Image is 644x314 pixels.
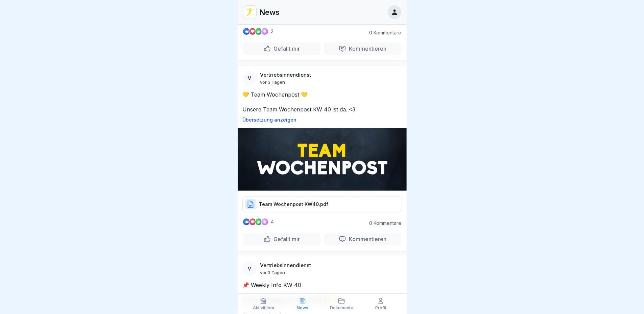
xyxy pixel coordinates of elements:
[259,201,328,208] p: Team Wochenpost KW40.pdf
[260,262,311,268] p: Vertriebsinnendienst
[364,220,401,226] p: 0 Kommentare
[271,219,274,225] p: 4
[242,262,257,276] div: V
[253,306,274,310] p: Aktivitäten
[346,236,386,242] p: Kommentieren
[271,29,273,34] p: 2
[375,306,386,310] p: Profil
[297,306,308,310] p: News
[260,270,285,275] p: vor 3 Tagen
[242,204,402,211] a: Team Wochenpost KW40.pdf
[271,45,300,52] p: Gefällt mir
[330,306,353,310] p: Dokumente
[242,117,402,123] p: Übersetzung anzeigen
[260,72,311,78] p: Vertriebsinnendienst
[259,8,280,17] p: News
[242,91,402,113] p: 💛 Team Wochenpost 💛 Unsere Team Wochenpost KW 40 ist da. <3
[242,71,257,85] div: V
[364,30,401,35] p: 0 Kommentare
[271,236,300,242] p: Gefällt mir
[243,6,256,19] img: vd4jgc378hxa8p7qw0fvrl7x.png
[238,128,407,191] img: Post Image
[346,45,386,52] p: Kommentieren
[260,79,285,85] p: vor 3 Tagen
